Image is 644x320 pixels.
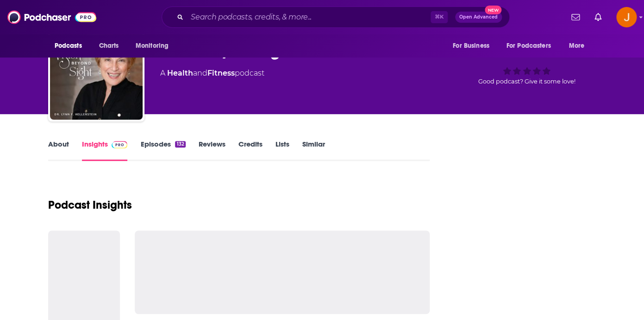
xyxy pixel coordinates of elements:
a: Show notifications dropdown [568,9,583,25]
span: ⌘ K [431,11,448,23]
button: open menu [446,37,501,55]
a: InsightsPodchaser Pro [82,140,128,161]
div: Search podcasts, credits, & more... [162,6,510,28]
a: Health [167,69,193,77]
button: open menu [48,37,94,55]
a: Show notifications dropdown [591,9,605,25]
img: User Profile [616,7,637,27]
button: open menu [562,37,596,55]
a: Charts [93,37,125,55]
div: 36Good podcast? Give it some love! [457,33,596,91]
a: Credits [238,140,263,161]
span: Open Advanced [459,15,498,19]
span: and [193,69,207,77]
a: Episodes132 [140,140,185,161]
img: Podchaser - Follow, Share and Rate Podcasts [7,8,96,26]
span: Logged in as justine87181 [616,7,637,27]
div: 132 [175,141,185,147]
img: Podchaser Pro [112,141,128,148]
span: For Business [453,39,489,52]
button: Show profile menu [616,7,637,27]
button: open menu [129,37,181,55]
span: Monitoring [136,39,169,52]
a: About [48,140,69,161]
input: Search podcasts, credits, & more... [187,10,431,25]
span: More [569,39,584,52]
span: Charts [99,39,119,52]
span: Podcasts [55,39,82,52]
span: For Podcasters [506,39,551,52]
a: Similar [302,140,325,161]
div: A podcast [160,68,264,79]
a: Fitness [207,69,235,77]
span: New [485,6,501,14]
span: Good podcast? Give it some love! [478,78,575,85]
button: Open AdvancedNew [455,12,502,23]
img: Vision Beyond Sight [50,27,143,120]
a: Reviews [199,140,225,161]
a: Lists [275,140,289,161]
button: open menu [500,37,564,55]
h1: Podcast Insights [48,198,132,212]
